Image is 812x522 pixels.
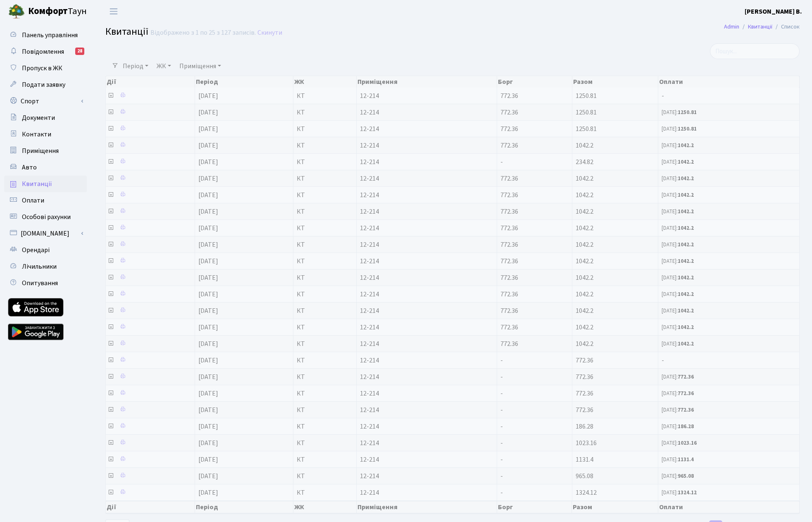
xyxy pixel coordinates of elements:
span: [DATE] [198,157,218,167]
span: 772.36 [576,372,593,381]
span: Подати заявку [22,80,65,89]
small: [DATE]: [662,175,694,182]
a: Панель управління [4,27,87,43]
th: ЖК [293,501,357,513]
span: КТ [297,307,353,314]
span: КТ [297,109,353,116]
span: 772.36 [500,174,518,183]
span: - [500,472,503,481]
span: 12-214 [360,225,493,231]
span: 772.36 [576,405,593,415]
a: Admin [724,22,739,31]
small: [DATE]: [662,241,694,248]
a: Квитанції [4,176,87,192]
span: КТ [297,341,353,347]
span: Панель управління [22,31,78,40]
b: 1042.2 [678,274,694,281]
span: КТ [297,390,353,397]
b: 1042.2 [678,324,694,331]
span: [DATE] [198,488,218,497]
b: 1131.4 [678,456,694,463]
b: 1042.2 [678,340,694,348]
th: Разом [572,76,659,88]
span: 234.82 [576,157,593,167]
small: [DATE]: [662,257,694,265]
span: КТ [297,192,353,198]
a: Повідомлення28 [4,43,87,60]
span: - [500,372,503,381]
div: 28 [75,48,84,55]
small: [DATE]: [662,291,694,298]
span: - [500,389,503,398]
span: 772.36 [500,323,518,332]
span: КТ [297,473,353,479]
a: [PERSON_NAME] В. [745,7,802,17]
span: [DATE] [198,207,218,216]
a: Подати заявку [4,76,87,93]
span: КТ [297,225,353,231]
span: КТ [297,456,353,463]
b: 186.28 [678,423,694,430]
span: 1042.2 [576,290,593,299]
span: Пропуск в ЖК [22,64,62,73]
span: [DATE] [198,257,218,266]
small: [DATE]: [662,125,697,133]
a: Авто [4,159,87,176]
span: 772.36 [500,290,518,299]
a: Приміщення [176,59,224,73]
span: 1250.81 [576,91,597,100]
span: - [500,405,503,415]
span: - [500,157,503,167]
span: 772.36 [500,306,518,315]
span: 772.36 [500,273,518,282]
th: Приміщення [357,501,497,513]
th: Борг [497,76,572,88]
a: Особові рахунки [4,209,87,225]
span: - [662,357,796,364]
span: 12-214 [360,175,493,182]
span: КТ [297,274,353,281]
b: 1042.2 [678,191,694,199]
span: 12-214 [360,208,493,215]
a: Приміщення [4,143,87,159]
a: Квитанції [748,22,772,31]
b: 1042.2 [678,158,694,166]
b: 772.36 [678,390,694,397]
span: КТ [297,258,353,265]
small: [DATE]: [662,158,694,166]
b: 1042.2 [678,175,694,182]
span: Таун [28,5,87,19]
th: Період [195,76,293,88]
span: Орендарі [22,246,50,255]
span: [DATE] [198,174,218,183]
span: 12-214 [360,93,493,99]
small: [DATE]: [662,191,694,199]
span: 12-214 [360,274,493,281]
span: 1324.12 [576,488,597,497]
small: [DATE]: [662,406,694,414]
span: [DATE] [198,273,218,282]
span: 772.36 [500,91,518,100]
b: 1042.2 [678,257,694,265]
th: Приміщення [357,76,497,88]
span: [DATE] [198,455,218,464]
span: 772.36 [500,124,518,133]
span: 1042.2 [576,207,593,216]
b: 1042.2 [678,142,694,149]
span: КТ [297,208,353,215]
span: Лічильники [22,262,57,271]
b: 1042.2 [678,291,694,298]
a: Орендарі [4,242,87,258]
a: [DOMAIN_NAME] [4,225,87,242]
span: 1042.2 [576,273,593,282]
span: 772.36 [500,257,518,266]
span: Контакти [22,130,51,139]
span: - [662,93,796,99]
span: Оплати [22,196,44,205]
span: [DATE] [198,108,218,117]
span: 1042.2 [576,174,593,183]
b: 1023.16 [678,439,697,447]
span: 772.36 [500,240,518,249]
span: 772.36 [500,207,518,216]
small: [DATE]: [662,340,694,348]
